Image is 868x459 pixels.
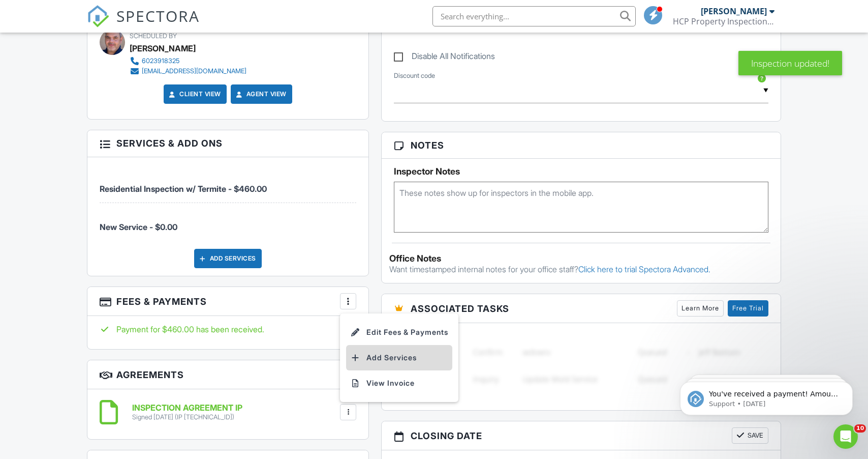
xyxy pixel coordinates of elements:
[701,6,767,16] div: [PERSON_NAME]
[854,424,866,433] span: 10
[87,287,368,316] h3: Fees & Payments
[142,67,246,75] div: [EMAIL_ADDRESS][DOMAIN_NAME]
[394,71,435,80] label: Discount code
[100,184,267,194] span: Residential Inspection w/ Termite - $460.00
[578,264,710,274] a: Click here to trial Spectora Advanced.
[116,5,200,26] span: SPECTORA
[130,56,246,66] a: 6023918325
[132,413,242,421] div: Signed [DATE] (IP [TECHNICAL_ID])
[100,165,356,203] li: Service: Residential Inspection w/ Termite
[394,331,768,400] img: blurred-tasks-251b60f19c3f713f9215ee2a18cbf2105fc2d72fcd585247cf5e9ec0c957c1dd.png
[132,404,242,413] h6: INSPECTION AGREEMENT IP
[100,324,356,335] div: Payment for $460.00 has been received.
[411,302,509,315] span: Associated Tasks
[132,404,242,421] a: INSPECTION AGREEMENT IP Signed [DATE] (IP [TECHNICAL_ID])
[394,51,495,64] label: Disable All Notifications
[130,32,177,40] span: Scheduled By
[100,203,356,241] li: Service: New Service
[382,132,781,159] h3: Notes
[87,5,109,27] img: The Best Home Inspection Software - Spectora
[142,57,179,65] div: 6023918325
[87,360,368,389] h3: Agreements
[130,66,246,76] a: [EMAIL_ADDRESS][DOMAIN_NAME]
[432,6,636,26] input: Search everything...
[728,300,768,317] a: Free Trial
[738,51,842,75] div: Inspection updated!
[665,360,868,432] iframe: Intercom notifications message
[677,300,724,317] a: Learn More
[389,264,773,275] p: Want timestamped internal notes for your office staff?
[130,41,196,56] div: [PERSON_NAME]
[833,424,858,449] iframe: Intercom live chat
[87,14,200,35] a: SPECTORA
[394,166,768,177] h5: Inspector Notes
[732,427,768,444] button: Save
[194,249,262,268] div: Add Services
[673,16,774,26] div: HCP Property Inspections Arizona
[411,429,482,443] span: Closing date
[100,222,177,232] span: New Service - $0.00
[389,253,773,264] div: Office Notes
[167,89,221,99] a: Client View
[234,89,287,99] a: Agent View
[87,130,368,157] h3: Services & Add ons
